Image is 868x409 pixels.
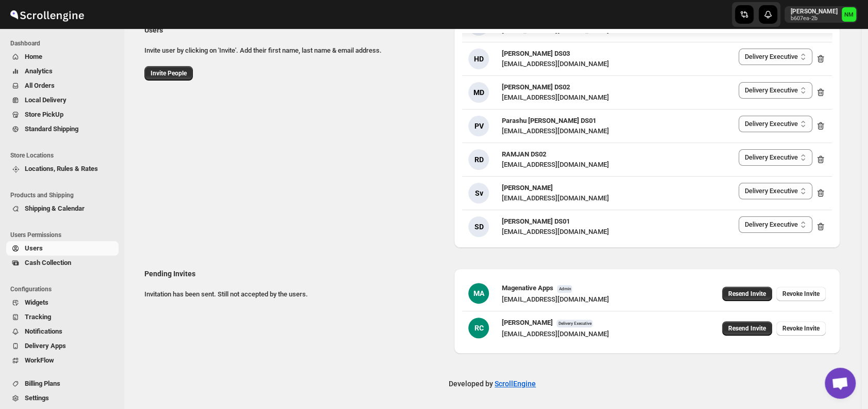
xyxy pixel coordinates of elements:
[25,67,53,75] span: Analytics
[776,321,826,336] button: Revoke Invite
[25,244,43,252] span: Users
[844,11,854,18] text: NM
[468,183,489,203] div: Sv
[25,356,54,364] span: WorkFlow
[501,160,609,170] div: [EMAIL_ADDRESS][DOMAIN_NAME]
[501,294,609,305] div: [EMAIL_ADDRESS][DOMAIN_NAME]
[6,310,119,324] button: Tracking
[825,368,856,399] a: Open chat
[791,7,838,15] p: [PERSON_NAME]
[468,318,489,338] div: RC
[722,321,772,336] button: Resend Invite
[25,327,62,335] span: Notifications
[10,151,119,160] span: Store Locations
[144,45,446,56] p: Invite user by clicking on 'Invite'. Add their first name, last name & email address.
[25,53,42,60] span: Home
[728,324,766,333] span: Resend Invite
[501,193,609,203] div: [EMAIL_ADDRESS][DOMAIN_NAME]
[501,126,609,136] div: [EMAIL_ADDRESS][DOMAIN_NAME]
[501,92,609,103] div: [EMAIL_ADDRESS][DOMAIN_NAME]
[842,7,856,22] span: Narjit Magar
[25,96,67,104] span: Local Delivery
[501,150,546,158] span: RAMJAN DS02
[722,287,772,301] button: Resend Invite
[6,201,119,216] button: Shipping & Calendar
[144,66,193,81] button: Invite People
[791,15,838,22] p: b607ea-2b
[25,204,85,212] span: Shipping & Calendar
[6,353,119,368] button: WorkFlow
[6,324,119,339] button: Notifications
[6,50,119,64] button: Home
[468,283,489,304] div: MA
[728,290,766,298] span: Resend Invite
[144,25,446,35] h2: Users
[501,227,609,237] div: [EMAIL_ADDRESS][DOMAIN_NAME]
[6,64,119,78] button: Analytics
[557,285,572,293] span: Admin
[6,376,119,391] button: Billing Plans
[501,217,569,225] span: [PERSON_NAME] DS01
[144,289,446,300] p: Invitation has been sent. Still not accepted by the users.
[468,149,489,170] div: RD
[25,298,48,306] span: Widgets
[501,83,569,91] span: [PERSON_NAME] DS02
[8,2,86,27] img: ScrollEngine
[25,165,98,172] span: Locations, Rules & Rates
[10,231,119,239] span: Users Permissions
[468,216,489,237] div: SD
[449,379,536,389] p: Developed by
[25,342,66,350] span: Delivery Apps
[6,256,119,270] button: Cash Collection
[25,259,71,266] span: Cash Collection
[10,39,119,48] span: Dashboard
[25,313,51,321] span: Tracking
[782,290,820,298] span: Revoke Invite
[6,391,119,405] button: Settings
[468,116,489,136] div: PV
[25,111,63,118] span: Store PickUp
[25,82,55,89] span: All Orders
[25,394,49,402] span: Settings
[6,339,119,353] button: Delivery Apps
[6,78,119,93] button: All Orders
[10,285,119,293] span: Configurations
[776,287,826,301] button: Revoke Invite
[468,49,489,69] div: HD
[501,184,552,192] span: [PERSON_NAME]
[6,241,119,256] button: Users
[25,125,78,133] span: Standard Shipping
[501,319,552,326] span: [PERSON_NAME]
[468,82,489,103] div: MD
[556,320,593,327] span: Delivery Executive
[501,284,553,292] span: Magenative Apps
[6,162,119,176] button: Locations, Rules & Rates
[25,380,60,387] span: Billing Plans
[501,117,596,124] span: Parashu [PERSON_NAME] DS01
[136,21,848,358] div: All customers
[501,329,609,339] div: [EMAIL_ADDRESS][DOMAIN_NAME]
[144,269,446,279] h2: Pending Invites
[495,380,536,388] a: ScrollEngine
[501,59,609,69] div: [EMAIL_ADDRESS][DOMAIN_NAME]
[501,50,569,57] span: [PERSON_NAME] DS03
[6,295,119,310] button: Widgets
[10,191,119,199] span: Products and Shipping
[151,69,187,77] span: Invite People
[782,324,820,333] span: Revoke Invite
[784,6,857,23] button: User menu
